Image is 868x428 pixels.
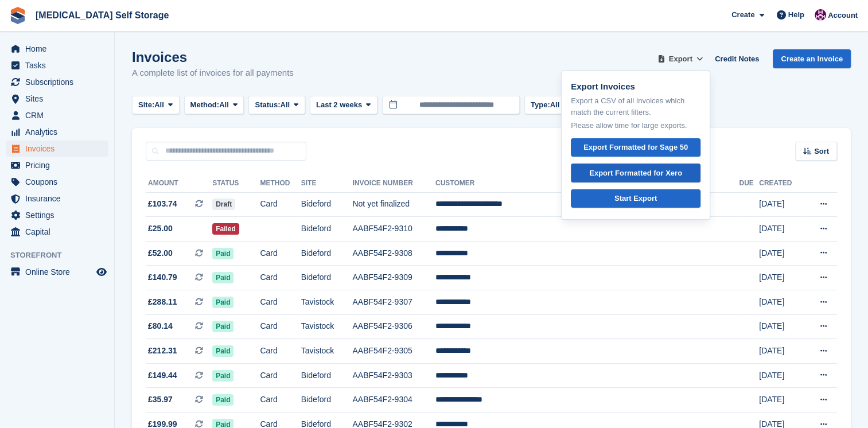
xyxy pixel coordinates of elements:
span: CRM [25,107,94,123]
span: Paid [212,370,233,382]
button: Export [655,49,706,68]
span: Paid [212,272,233,283]
td: Card [260,388,301,413]
p: Please allow time for large exports. [571,120,700,131]
a: menu [6,141,108,157]
td: AABF54F2-9304 [352,388,435,413]
span: All [219,99,229,111]
span: Site: [138,99,154,111]
span: £288.11 [148,296,177,308]
td: Card [260,339,301,364]
span: Pricing [25,157,94,173]
td: [DATE] [759,363,804,388]
td: AABF54F2-9303 [352,363,435,388]
td: Card [260,363,301,388]
span: Paid [212,248,233,259]
a: menu [6,41,108,57]
div: Start Export [614,193,657,204]
td: Bideford [301,388,353,413]
span: Invoices [25,141,94,157]
a: menu [6,207,108,223]
span: £35.97 [148,394,173,406]
a: menu [6,74,108,90]
span: £140.79 [148,271,177,283]
span: Failed [212,223,239,235]
a: Create an Invoice [773,49,851,68]
a: menu [6,190,108,207]
span: Paid [212,394,233,406]
td: Bideford [301,266,353,290]
td: [DATE] [759,388,804,413]
span: £25.00 [148,223,173,235]
span: Coupons [25,174,94,190]
a: menu [6,174,108,190]
td: [DATE] [759,241,804,266]
span: Online Store [25,264,94,280]
span: Status: [255,99,280,111]
a: menu [6,91,108,107]
td: Not yet finalized [352,192,435,217]
td: Card [260,290,301,315]
td: AABF54F2-9306 [352,314,435,339]
td: Card [260,266,301,290]
span: Paid [212,321,233,332]
span: Sites [25,91,94,107]
h1: Invoices [132,49,294,65]
button: Type: All [524,96,575,115]
p: Export a CSV of all Invoices which match the current filters. [571,95,700,118]
td: AABF54F2-9305 [352,339,435,364]
td: AABF54F2-9310 [352,217,435,242]
td: [DATE] [759,314,804,339]
p: Export Invoices [571,80,700,94]
a: menu [6,264,108,280]
span: Draft [212,199,235,210]
span: All [154,99,164,111]
a: Preview store [95,265,108,279]
span: Capital [25,224,94,240]
span: Help [788,9,804,21]
a: Credit Notes [710,49,764,68]
span: All [550,99,560,111]
th: Due [739,174,759,193]
button: Method: All [184,96,244,115]
span: Type: [531,99,550,111]
td: [DATE] [759,339,804,364]
th: Method [260,174,301,193]
span: Storefront [10,250,114,261]
td: [DATE] [759,266,804,290]
div: Export Formatted for Xero [589,168,682,179]
a: menu [6,157,108,173]
span: Method: [190,99,220,111]
a: Export Formatted for Sage 50 [571,138,700,157]
div: Export Formatted for Sage 50 [583,142,688,153]
a: menu [6,124,108,140]
td: Card [260,192,301,217]
span: £103.74 [148,198,177,210]
span: Tasks [25,57,94,73]
td: Bideford [301,217,353,242]
td: Bideford [301,192,353,217]
a: menu [6,224,108,240]
a: [MEDICAL_DATA] Self Storage [31,6,173,25]
span: Export [669,53,692,65]
td: [DATE] [759,192,804,217]
p: A complete list of invoices for all payments [132,67,294,80]
span: Paid [212,297,233,308]
img: Dave Harris [815,9,826,21]
td: [DATE] [759,290,804,315]
td: Tavistock [301,290,353,315]
td: Card [260,314,301,339]
td: AABF54F2-9309 [352,266,435,290]
span: All [281,99,290,111]
span: Subscriptions [25,74,94,90]
a: menu [6,57,108,73]
td: Card [260,241,301,266]
span: Insurance [25,190,94,207]
span: Analytics [25,124,94,140]
td: Bideford [301,363,353,388]
td: [DATE] [759,217,804,242]
span: £80.14 [148,320,173,332]
span: Home [25,41,94,57]
button: Status: All [248,96,305,115]
span: Create [731,9,754,21]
